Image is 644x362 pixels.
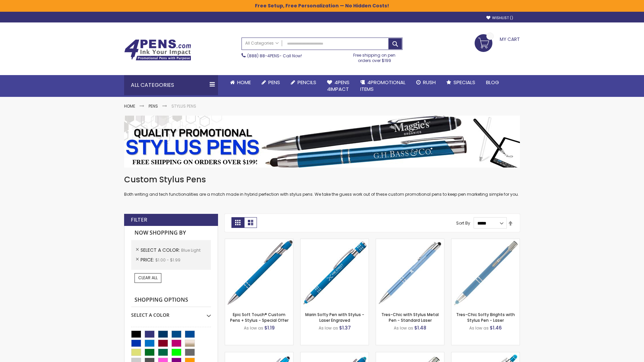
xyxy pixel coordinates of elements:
a: Ellipse Stylus Pen - Standard Laser-Blue - Light [225,352,293,358]
a: All Categories [242,38,282,49]
strong: Shopping Options [131,293,211,307]
strong: Stylus Pens [171,103,196,109]
strong: Now Shopping by [131,226,211,240]
a: Ellipse Softy Brights with Stylus Pen - Laser-Blue - Light [301,352,369,358]
img: 4Pens Custom Pens and Promotional Products [124,39,191,61]
span: As low as [394,325,413,331]
a: Pens [149,103,158,109]
a: Home [124,103,135,109]
span: Blog [486,79,499,86]
a: Pens [256,75,285,90]
a: 4P-MS8B-Blue - Light [225,239,293,244]
span: Pencils [298,79,316,86]
span: $1.00 - $1.99 [155,257,180,263]
div: Select A Color [131,307,211,318]
a: Tres-Chic Softy Brights with Stylus Pen - Laser [456,312,515,323]
img: Tres-Chic with Stylus Metal Pen - Standard Laser-Blue - Light [376,239,444,307]
a: 4Pens4impact [322,75,355,97]
a: Clear All [135,273,161,283]
a: 4PROMOTIONALITEMS [355,75,411,97]
span: Specials [453,79,475,86]
a: Home [225,75,256,90]
a: Marin Softy Pen with Stylus - Laser Engraved-Blue - Light [301,239,369,244]
a: Pencils [285,75,322,90]
span: 4Pens 4impact [327,79,350,93]
span: $1.19 [264,324,275,331]
span: Rush [423,79,436,86]
span: As low as [469,325,489,331]
img: Stylus Pens [124,116,520,168]
h1: Custom Stylus Pens [124,174,520,185]
img: Marin Softy Pen with Stylus - Laser Engraved-Blue - Light [301,239,369,307]
span: Select A Color [141,247,181,253]
span: As low as [244,325,263,331]
div: All Categories [124,75,218,95]
a: Wishlist [486,15,513,20]
span: 4PROMOTIONAL ITEMS [360,79,406,93]
span: As low as [319,325,338,331]
div: Both writing and tech functionalities are a match made in hybrid perfection with stylus pens. We ... [124,174,520,197]
span: All Categories [245,41,279,46]
span: Pens [268,79,280,86]
a: Specials [441,75,481,90]
strong: Grid [231,217,244,228]
span: Blue Light [181,247,201,253]
span: $1.46 [490,324,502,331]
span: - Call Now! [247,53,302,59]
span: Price [141,256,155,263]
a: Epic Soft Touch® Custom Pens + Stylus - Special Offer [230,312,288,323]
span: $1.48 [414,324,426,331]
span: Home [237,79,251,86]
strong: Filter [131,216,147,224]
a: Phoenix Softy Brights with Stylus Pen - Laser-Blue - Light [451,352,520,358]
img: 4P-MS8B-Blue - Light [225,239,293,307]
a: Tres-Chic with Stylus Metal Pen - Standard Laser [381,312,439,323]
a: Blog [481,75,504,90]
a: Rush [411,75,441,90]
span: $1.37 [339,324,351,331]
span: Clear All [138,275,158,281]
a: Marin Softy Pen with Stylus - Laser Engraved [305,312,364,323]
img: Tres-Chic Softy Brights with Stylus Pen - Laser-Blue - Light [451,239,520,307]
label: Sort By [456,220,470,226]
a: Tres-Chic Touch Pen - Standard Laser-Blue - Light [376,352,444,358]
a: Tres-Chic Softy Brights with Stylus Pen - Laser-Blue - Light [451,239,520,244]
div: Free shipping on pen orders over $199 [346,50,403,63]
a: (888) 88-4PENS [247,53,279,59]
a: Tres-Chic with Stylus Metal Pen - Standard Laser-Blue - Light [376,239,444,244]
